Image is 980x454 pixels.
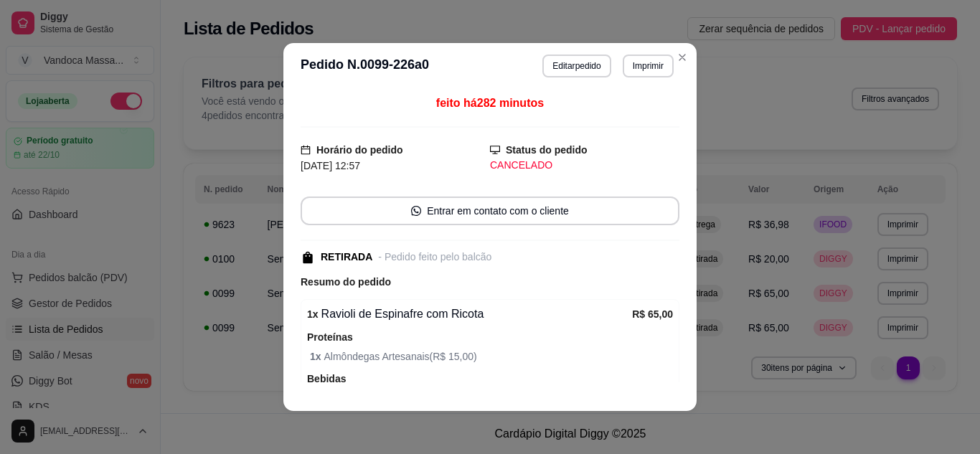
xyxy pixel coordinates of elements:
[490,145,500,155] span: desktop
[301,160,360,171] span: [DATE] 12:57
[316,144,403,156] strong: Horário do pedido
[542,55,611,77] button: Editarpedido
[490,158,679,173] div: CANCELADO
[623,55,674,77] button: Imprimir
[321,250,372,265] div: RETIRADA
[301,145,311,155] span: calendar
[301,197,679,225] button: whats-appEntrar em contato com o cliente
[301,276,391,288] strong: Resumo do pedido
[632,308,673,320] strong: R$ 65,00
[310,351,324,362] strong: 1 x
[307,373,346,384] strong: Bebidas
[378,250,491,265] div: - Pedido feito pelo balcão
[301,55,429,77] h3: Pedido N. 0099-226a0
[436,97,544,109] span: feito há 282 minutos
[506,144,588,156] strong: Status do pedido
[411,206,421,216] span: whats-app
[307,306,632,323] div: Ravioli de Espinafre com Ricota
[671,46,694,69] button: Close
[307,331,353,343] strong: Proteínas
[310,349,673,364] span: Almôndegas Artesanais ( R$ 15,00 )
[307,308,319,320] strong: 1 x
